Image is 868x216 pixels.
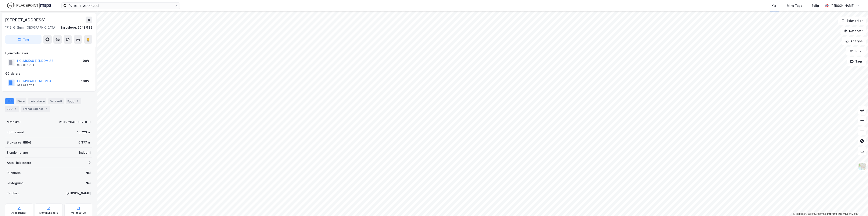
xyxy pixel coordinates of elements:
[7,170,21,176] div: Punktleie
[60,25,92,30] div: Sarpsborg, 2048/132
[75,99,80,103] div: 2
[78,140,91,145] div: 6 377 ㎡
[79,150,91,155] div: Industri
[7,130,24,135] div: Tomteareal
[847,196,868,216] div: Kontrollprogram for chat
[16,98,26,104] div: Eiere
[806,212,826,215] a: OpenStreetMap
[5,71,92,76] div: Gårdeiere
[5,98,14,104] div: Info
[787,3,802,8] div: Mine Tags
[86,181,91,186] div: Nei
[39,211,58,215] div: Kommunekart
[7,191,19,196] div: Tinglyst
[847,196,868,216] iframe: Chat Widget
[17,63,34,67] div: 989 897 764
[7,140,31,145] div: Bruksareal (BRA)
[840,27,866,35] button: Datasett
[11,211,26,215] div: Arealplaner
[5,106,19,112] div: ESG
[13,107,18,111] div: 1
[71,211,86,215] div: Miljøstatus
[842,37,866,45] button: Analyse
[28,98,46,104] div: Leietakere
[44,107,48,111] div: 2
[17,84,34,87] div: 989 897 764
[793,212,805,215] a: Mapbox
[48,98,64,104] div: Datasett
[811,3,819,8] div: Bolig
[81,58,90,63] div: 100%
[89,160,91,165] div: 0
[858,162,866,170] img: Z
[7,120,21,125] div: Matrikkel
[21,106,50,112] div: Transaksjoner
[66,98,81,104] div: Bygg
[66,191,91,196] div: [PERSON_NAME]
[5,35,42,44] button: Tag
[5,25,56,30] div: 1712, Grålum, [GEOGRAPHIC_DATA]
[59,120,91,125] div: 3105-2048-132-0-0
[77,130,91,135] div: 15 723 ㎡
[772,3,778,8] div: Kart
[67,3,175,9] input: Søk på adresse, matrikkel, gårdeiere, leietakere eller personer
[7,181,23,186] div: Festegrunn
[7,150,28,155] div: Eiendomstype
[81,79,90,84] div: 100%
[846,47,866,56] button: Filter
[5,51,92,56] div: Hjemmelshaver
[830,3,854,8] div: [PERSON_NAME]
[86,170,91,176] div: Nei
[5,17,47,23] div: [STREET_ADDRESS]
[7,160,31,165] div: Antall leietakere
[847,57,866,66] button: Tags
[7,2,51,9] img: logo.f888ab2527a4732fd821a326f86c7f29.svg
[827,212,848,215] a: Improve this map
[838,17,866,25] button: Bokmerker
